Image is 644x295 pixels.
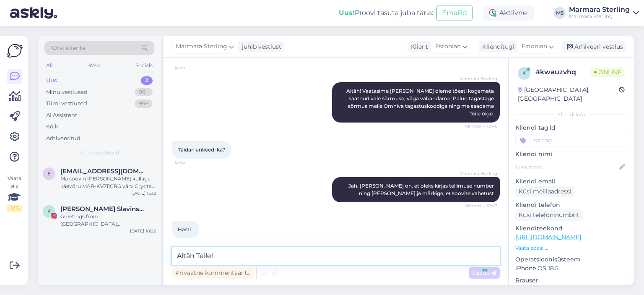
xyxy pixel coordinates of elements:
span: Marmara Sterling [460,76,497,82]
span: k [522,70,526,76]
div: MS [554,7,566,19]
div: 99+ [135,99,153,108]
span: Marmara Sterling [460,170,497,177]
div: Küsi meiliaadressi [515,186,575,197]
p: Kliendi telefon [515,201,627,209]
p: Kliendi email [515,177,627,186]
div: Greetings from [GEOGRAPHIC_DATA] [PERSON_NAME] (from [GEOGRAPHIC_DATA]🇱🇹). I was thinking… I woul... [60,213,156,228]
div: Kõik [46,123,58,131]
span: Jah. [PERSON_NAME] on, et oleks kirjas tellimuse number ning [PERSON_NAME] ja märkige, et soovite... [348,183,495,196]
a: Marmara SterlingMarmara Sterling [569,6,639,20]
p: Operatsioonisüsteem [515,255,627,264]
a: [URL][DOMAIN_NAME] [515,233,581,241]
div: 99+ [135,88,153,97]
b: Uus! [339,9,355,17]
div: Web [87,60,101,71]
div: 2 / 3 [7,205,22,212]
div: [DATE] 15:12 [131,190,156,196]
div: All [44,60,54,71]
span: Nähtud ✓ 12:46 [465,123,497,129]
span: 12:44 [174,64,206,70]
div: Küsi telefoninumbrit [515,209,583,221]
div: Ma soovin [PERSON_NAME] kullaga käevõru MAR-KV711CRG värv Crydtal. Kuid ma [PERSON_NAME] tööl ja ... [60,175,156,190]
div: Marmara Sterling [569,6,630,13]
div: 2 [141,76,153,85]
span: e [47,170,51,177]
span: Täidan ankeedi ka? [178,146,225,153]
div: Klient [408,42,428,51]
span: Otsi kliente [52,44,86,52]
input: Lisa tag [515,134,627,146]
img: Askly Logo [7,43,23,59]
span: Hästi [178,226,191,232]
div: Marmara Sterling [569,13,630,20]
input: Lisa nimi [516,162,618,172]
div: Socials [134,60,154,71]
span: Marmara Sterling [176,42,227,51]
div: juhib vestlust [239,42,281,51]
span: Estonian [435,42,461,51]
span: Online [591,68,625,77]
span: Uued vestlused [80,149,119,157]
span: eevakook@hotmail.ee [60,167,148,175]
div: Minu vestlused [46,88,88,97]
span: 12:48 [174,239,206,245]
div: Proovi tasuta juba täna: [339,8,433,18]
p: Kliendi tag'id [515,123,627,132]
div: Arhiveeritud [46,134,80,143]
span: Nähtud ✓ 12:47 [465,203,497,209]
div: Arhiveeri vestlus [562,41,626,52]
p: iPhone OS 18.5 [515,264,627,273]
div: Klienditugi [479,42,514,51]
div: [DATE] 18:02 [130,228,156,234]
div: Aktiivne [483,5,534,21]
p: Kliendi nimi [515,150,627,159]
div: Uus [46,76,57,85]
p: Vaata edasi ... [515,244,627,252]
div: Tiimi vestlused [46,99,87,108]
div: AI Assistent [46,111,77,120]
div: [GEOGRAPHIC_DATA], [GEOGRAPHIC_DATA] [518,86,619,103]
span: 12:46 [174,159,206,165]
p: Brauser [515,276,627,285]
span: Aitäh! Vaatasime [PERSON_NAME] oleme tõesti kogemata saatnud vale sõrmuse, väga vabandame! Palun ... [346,88,495,117]
div: # kwauzvhq [535,67,591,77]
span: Karolina Kriukelytė Slavinskienė [60,205,148,213]
span: K [47,208,51,214]
p: Klienditeekond [515,224,627,233]
div: Kliendi info [515,111,627,118]
div: Vaata siia [7,175,22,212]
span: Estonian [522,42,547,51]
button: Emailid [436,5,473,21]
